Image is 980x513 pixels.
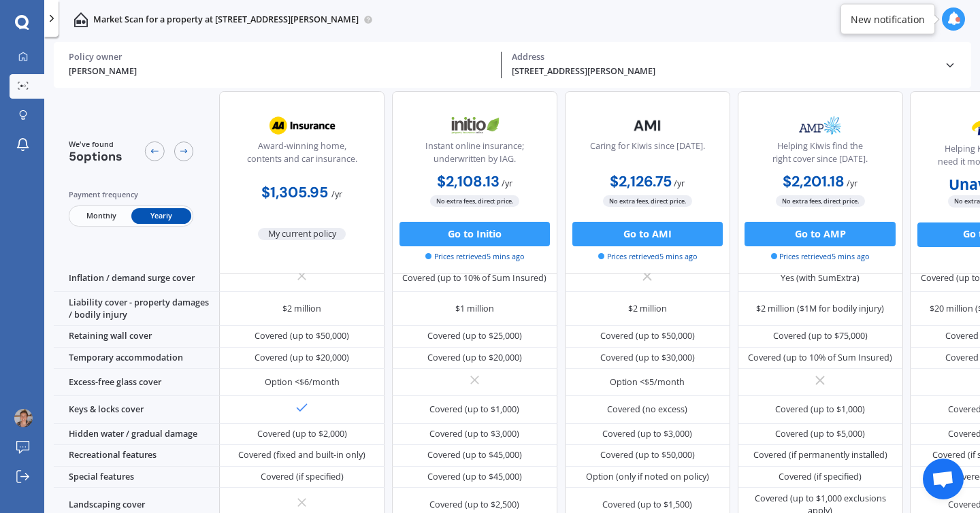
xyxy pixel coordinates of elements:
div: $2 million ($1M for bodily injury) [756,303,884,315]
button: Go to AMP [745,221,895,246]
div: Covered (up to $1,500) [602,499,692,511]
div: Excess-free glass cover [54,369,219,396]
div: Covered (up to $20,000) [427,352,522,364]
div: Covered (if specified) [261,471,344,483]
span: 5 options [69,148,122,164]
div: Award-winning home, contents and car insurance. [230,140,374,171]
div: [PERSON_NAME] [69,65,491,78]
b: $2,126.75 [610,172,672,191]
p: Market Scan for a property at [STREET_ADDRESS][PERSON_NAME] [93,14,359,26]
div: Option <$5/month [610,376,685,388]
div: Covered (if specified) [779,471,862,483]
div: Special features [54,467,219,489]
b: $2,201.18 [783,172,845,191]
div: Covered (up to $45,000) [427,471,522,483]
div: Covered (up to $1,000) [775,403,865,416]
span: / yr [331,188,342,200]
span: Prices retrieved 5 mins ago [771,251,870,262]
div: Covered (up to $20,000) [255,352,349,364]
div: Hidden water / gradual damage [54,424,219,446]
span: / yr [847,178,857,189]
span: My current policy [258,228,346,240]
div: Helping Kiwis find the right cover since [DATE]. [748,139,892,170]
div: Instant online insurance; underwritten by IAG. [402,139,546,170]
div: Payment frequency [69,188,194,200]
div: Address [512,52,934,63]
div: Recreational features [54,445,219,467]
div: Covered (up to $5,000) [775,428,865,440]
img: ACg8ocLXOVcNwroqelk38fUXZmSUmUiaZ3_fJmMakhWstp8oE2BKqOWm=s96-c [14,409,33,427]
img: Initio.webp [434,110,515,140]
span: Prices retrieved 5 mins ago [598,251,697,262]
span: We've found [69,138,122,149]
img: AMI-text-1.webp [607,110,688,140]
div: $2 million [628,303,667,315]
div: Retaining wall cover [54,326,219,348]
div: $2 million [282,303,321,315]
span: / yr [674,178,685,189]
div: Covered (up to 10% of Sum Insured) [748,352,892,364]
a: Open chat [923,459,964,499]
div: Caring for Kiwis since [DATE]. [590,139,705,170]
div: Covered (if permanently installed) [753,449,887,461]
div: [STREET_ADDRESS][PERSON_NAME] [512,65,934,78]
div: Covered (up to $45,000) [427,449,522,461]
span: No extra fees, direct price. [430,195,519,206]
span: No extra fees, direct price. [603,195,692,206]
img: home-and-contents.b802091223b8502ef2dd.svg [73,12,88,27]
div: Policy owner [69,52,491,63]
b: $1,305.95 [261,183,328,202]
img: AA.webp [261,110,342,141]
div: Covered (up to $2,500) [429,499,519,511]
div: Covered (up to $3,000) [602,428,692,440]
button: Go to AMI [572,221,723,246]
div: Covered (up to $50,000) [255,330,349,342]
span: Monthly [71,208,131,223]
div: Covered (up to $1,000) [429,403,519,416]
div: Covered (up to $3,000) [429,428,519,440]
span: No extra fees, direct price. [776,195,865,206]
div: Yes (with SumExtra) [781,272,860,284]
div: Covered (up to $25,000) [427,330,522,342]
span: Yearly [131,208,191,223]
div: Temporary accommodation [54,348,219,369]
div: Covered (up to 10% of Sum Insured) [402,272,546,284]
div: Covered (no excess) [607,403,687,416]
button: Go to Initio [399,221,550,246]
div: Liability cover - property damages / bodily injury [54,292,219,326]
span: / yr [502,178,512,189]
div: Covered (up to $30,000) [600,352,695,364]
div: Covered (up to $75,000) [773,330,868,342]
div: Covered (up to $50,000) [600,449,695,461]
div: Inflation / demand surge cover [54,265,219,292]
b: $2,108.13 [437,172,500,191]
div: Keys & locks cover [54,396,219,423]
img: AMP.webp [780,110,861,140]
div: Covered (up to $50,000) [600,330,695,342]
div: Option (only if noted on policy) [586,471,709,483]
div: Covered (up to $2,000) [257,428,347,440]
div: Covered (fixed and built-in only) [238,449,365,461]
div: New notification [851,12,925,26]
div: $1 million [455,303,494,315]
div: Option <$6/month [265,376,340,388]
span: Prices retrieved 5 mins ago [425,251,524,262]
